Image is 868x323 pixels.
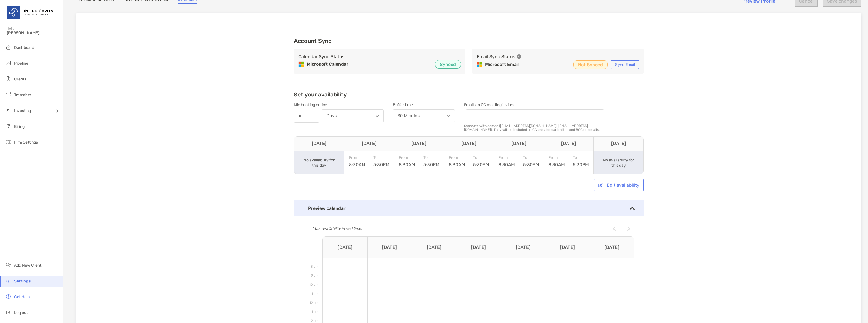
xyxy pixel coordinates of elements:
div: Min booking notice [294,102,384,107]
img: settings icon [5,277,12,284]
div: 8:30AM [498,155,515,167]
div: 5:30PM [473,155,489,167]
div: 8:30AM [449,155,465,167]
span: To [473,155,489,160]
img: add_new_client icon [5,262,12,268]
img: pipeline icon [5,60,12,66]
div: Buffer time [393,102,455,107]
img: Microsoft Calendar [298,61,304,67]
th: [DATE] [412,237,456,258]
div: Preview calendar [294,200,644,216]
span: Pipeline [14,61,28,66]
span: Firm Settings [14,140,38,145]
img: transfers icon [5,91,12,98]
img: Open dropdown arrow [447,115,450,117]
div: 8:30AM [548,155,565,167]
span: Settings [14,279,31,284]
th: [DATE] [494,137,544,151]
li: 1 pm [307,310,322,319]
span: From [349,155,365,160]
th: [DATE] [590,237,634,258]
img: clients icon [5,75,12,82]
div: 8:30AM [399,155,415,167]
span: From [548,155,565,160]
li: 9 am [307,274,322,283]
div: 5:30PM [423,155,439,167]
th: [DATE] [294,137,344,151]
li: 8 am [307,265,322,274]
img: Arrow icon [613,226,616,231]
span: To [523,155,539,160]
span: Investing [14,108,31,113]
span: From [498,155,515,160]
img: billing icon [5,123,12,129]
p: Not Synced [578,61,603,68]
span: Your availability in real time. [313,226,362,231]
li: 10 am [307,283,322,292]
span: Add New Client [14,263,41,268]
div: Separate with comas ([EMAIL_ADDRESS][DOMAIN_NAME], [EMAIL_ADDRESS][DOMAIN_NAME]). They will be in... [464,124,606,132]
span: Dashboard [14,45,34,50]
span: From [399,155,415,160]
p: Synced [440,61,456,68]
p: Microsoft Email [485,61,519,68]
h3: Email Sync Status [477,53,515,60]
h3: Account Sync [294,38,644,44]
div: Emails to CC meeting invites [464,102,605,107]
li: 12 pm [307,301,322,310]
button: Sync Email [611,60,639,69]
img: Microsoft Email [477,62,482,67]
th: [DATE] [394,137,444,151]
div: 5:30PM [373,155,389,167]
img: Open dropdown arrow [376,115,379,117]
div: 8:30AM [349,155,365,167]
button: 30 Minutes [393,109,455,122]
th: [DATE] [545,237,589,258]
span: Transfers [14,93,31,97]
span: Clients [14,77,26,82]
div: Days [326,113,337,118]
th: [DATE] [444,137,494,151]
th: [DATE] [456,237,500,258]
span: Log out [14,310,28,315]
img: logout icon [5,309,12,316]
span: To [373,155,389,160]
img: button icon [598,183,603,187]
th: [DATE] [501,237,545,258]
img: get-help icon [5,293,12,300]
button: Edit availability [594,179,644,191]
p: Microsoft Calendar [307,61,348,68]
div: 5:30PM [523,155,539,167]
h3: Calendar Sync Status [298,53,344,60]
th: [DATE] [367,237,412,258]
th: [DATE] [544,137,594,151]
div: No availability for this day [601,157,636,168]
button: Days [322,109,384,122]
span: Billing [14,124,25,129]
span: To [423,155,439,160]
th: [DATE] [323,237,367,258]
img: dashboard icon [5,44,12,50]
li: 11 am [307,292,322,301]
th: [DATE] [593,137,643,151]
img: Arrow icon [627,226,630,231]
img: Toggle [630,207,635,210]
img: firm-settings icon [5,139,12,145]
span: [PERSON_NAME]! [7,30,60,35]
span: From [449,155,465,160]
span: To [573,155,589,160]
div: 30 Minutes [398,113,420,118]
h2: Set your availability [294,91,347,98]
div: No availability for this day [302,157,336,168]
th: [DATE] [344,137,394,151]
div: 5:30PM [573,155,589,167]
span: Get Help [14,295,30,299]
img: investing icon [5,107,12,114]
img: United Capital Logo [7,2,56,23]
